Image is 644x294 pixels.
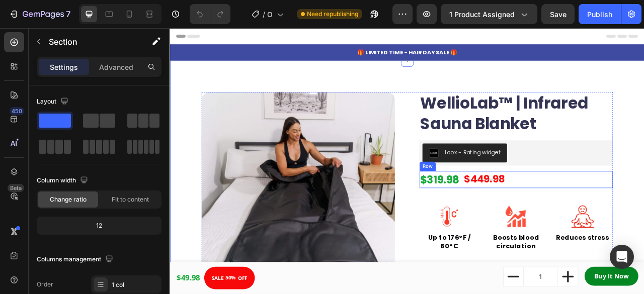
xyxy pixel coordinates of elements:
div: 450 [10,107,24,115]
div: Open Intercom Messenger [610,245,634,269]
span: / [263,9,265,20]
div: Columns management [37,253,115,266]
button: Loox - Rating widget [321,147,429,171]
button: Save [541,4,575,24]
h1: WellioLab™ | Infrared Sauna Blanket [317,81,563,136]
span: Fit to content [112,195,149,204]
div: Column width [37,174,90,187]
div: Beta [8,184,24,192]
p: Advanced [99,62,133,72]
div: Publish [587,9,612,20]
div: $319.98 [317,183,369,203]
div: Undo/Redo [190,4,230,24]
img: gempages_479625243783070517-513fe750-4899-4aa6-a4db-209fd70a84b8.webp [505,220,545,260]
div: Loox - Rating widget [350,153,421,163]
span: 1 product assigned [449,9,515,20]
div: 12 [39,219,159,233]
span: Save [550,10,567,19]
button: 1 product assigned [441,4,537,24]
span: Orignal one [267,9,273,20]
span: Need republishing [307,10,358,19]
p: Boosts blood circulation [403,261,477,283]
img: gempages_479625243783070517-4c25d333-e1fb-47f4-acc1-a7a36cb73a1e.webp [336,220,376,260]
p: 7 [66,8,70,20]
div: $449.98 [373,182,427,203]
p: 🎁 LIMITED TIME - HAIR DAY SALE 🎁 [1,26,603,36]
div: Order [37,280,53,289]
img: loox.png [330,153,342,165]
p: Reduces stress [488,261,562,272]
p: Section [49,36,131,48]
div: Layout [37,95,70,109]
p: Up to 176°F / 80°C [318,261,393,283]
div: 1 col [112,280,159,289]
div: Row [319,171,336,180]
iframe: To enrich screen reader interactions, please activate Accessibility in Grammarly extension settings [170,28,644,294]
img: gempages_479625243783070517-8f302f54-1478-483d-9d3a-4626fc505f3e.webp [420,220,460,260]
span: Change ratio [50,195,87,204]
button: 7 [4,4,75,24]
button: Publish [579,4,621,24]
p: Settings [50,62,78,72]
